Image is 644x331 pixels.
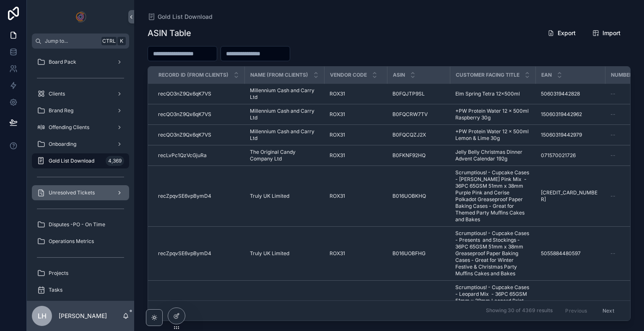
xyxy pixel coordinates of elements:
[158,111,240,118] a: recQO3nZ9Qx6qK7VS
[392,152,445,159] a: B0FKNF92HQ
[597,304,620,317] button: Next
[49,124,89,131] span: Offending Clients
[392,111,445,118] a: B0FQCRW7TV
[330,72,367,78] span: Vendor Code
[455,230,531,277] a: Scrumptious! - Cupcake Cases - Presents and Stockings - 36PC 65GSM 51mm x 38mm Greaseproof Paper ...
[49,287,62,293] span: Tasks
[250,250,289,257] span: Truly UK Limited
[541,152,576,159] span: 071570021726
[32,266,129,281] a: Projects
[541,250,600,257] a: 5055884480597
[455,149,531,162] a: Jelly Belly Christmas Dinner Advent Calendar 192g
[330,152,382,159] a: ROX31
[330,111,345,118] span: ROX31
[38,311,47,321] span: LH
[250,193,319,199] a: Truly UK Limited
[392,91,445,97] a: B0FQJTP9SL
[32,54,129,70] a: Board Pack
[49,141,76,147] span: Onboarding
[455,91,531,97] a: Elm Spring Tetra 12x500ml
[32,234,129,249] a: Operations Metrics
[59,312,107,320] p: [PERSON_NAME]
[392,111,428,118] span: B0FQCRW7TV
[610,132,615,138] span: --
[49,107,73,114] span: Brand Reg
[455,169,531,223] a: Scrumptious! - Cupcake Cases - [PERSON_NAME] Pink Mix - 36PC 65GSM 51mm x 38mm Purple Pink and Ce...
[330,111,382,118] a: ROX31
[330,132,382,138] a: ROX31
[541,250,581,257] span: 5055884480597
[32,34,129,49] button: Jump to...CtrlK
[392,91,425,97] span: B0FQJTP9SL
[158,152,240,159] a: recLvPc1QzVcGjuRa
[602,29,621,37] span: Import
[158,250,240,257] a: recZpqvSE6vpBymD4
[250,72,308,78] span: Name (from Clients)
[455,91,520,97] span: Elm Spring Tetra 12x500ml
[392,193,445,199] a: B016UOBKHQ
[392,152,426,159] span: B0FKNF92HQ
[541,189,600,203] a: [CREDIT_CARD_NUMBER]
[49,238,94,245] span: Operations Metrics
[148,27,191,39] h1: ASIN Table
[330,250,345,257] span: ROX31
[101,37,117,45] span: Ctrl
[49,59,76,65] span: Board Pack
[32,153,129,168] a: Gold List Download4,369
[32,282,129,297] a: Tasks
[32,103,129,118] a: Brand Reg
[158,193,211,199] span: recZpqvSE6vpBymD4
[455,108,531,121] a: +PW Protein Water 12 x 500ml Raspberry 30g
[158,13,213,21] span: Gold List Download
[541,91,600,97] a: 5060319442828
[32,86,129,101] a: Clients
[250,149,319,162] span: The Original Candy Company Ltd
[158,72,229,78] span: Record ID (from Clients)
[330,152,345,159] span: ROX31
[250,128,319,142] a: Millennium Cash and Carry Ltd
[250,108,319,121] a: Millennium Cash and Carry Ltd
[158,152,207,159] span: recLvPc1QzVcGjuRa
[541,91,580,97] span: 5060319442828
[456,72,519,78] span: Customer Facing Title
[330,132,345,138] span: ROX31
[393,72,405,78] span: ASIN
[49,91,65,97] span: Clients
[106,156,124,166] div: 4,369
[330,91,382,97] a: ROX31
[49,158,94,164] span: Gold List Download
[49,270,68,277] span: Projects
[148,13,213,21] a: Gold List Download
[74,10,87,23] img: App logo
[45,38,98,44] span: Jump to...
[392,250,445,257] a: B016UOBFHG
[541,152,600,159] a: 071570021726
[32,137,129,152] a: Onboarding
[49,189,95,196] span: Unresolved Tickets
[49,221,105,228] span: Disputes -PO - On Time
[392,132,426,138] span: B0FQCQZJ2X
[32,217,129,232] a: Disputes -PO - On Time
[610,111,615,118] span: --
[586,26,627,41] button: Import
[455,128,531,142] a: +PW Protein Water 12 x 500ml Lemon & Lime 30g
[250,87,319,101] span: Millennium Cash and Carry Ltd
[610,193,615,199] span: --
[541,72,552,78] span: EAN
[158,193,240,199] a: recZpqvSE6vpBymD4
[541,111,582,118] span: 15060319442962
[610,152,615,159] span: --
[158,132,211,138] span: recQO3nZ9Qx6qK7VS
[32,120,129,135] a: Offending Clients
[330,193,345,199] span: ROX31
[32,185,129,200] a: Unresolved Tickets
[118,38,125,44] span: K
[541,111,600,118] a: 15060319442962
